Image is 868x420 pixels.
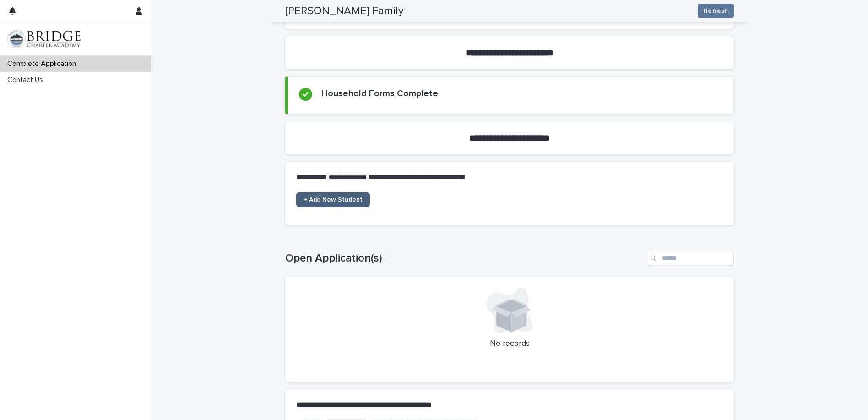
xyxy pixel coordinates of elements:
a: + Add New Student [296,192,370,207]
p: No records [296,339,723,349]
input: Search [647,251,734,266]
h2: [PERSON_NAME] Family [285,5,404,18]
p: Complete Application [4,60,83,68]
h2: Household Forms Complete [321,88,438,99]
button: Refresh [698,4,734,18]
span: Refresh [704,6,728,16]
img: V1C1m3IdTEidaUdm9Hs0 [7,30,81,48]
p: Contact Us [4,76,50,84]
span: + Add New Student [304,196,363,203]
h1: Open Application(s) [285,252,643,265]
